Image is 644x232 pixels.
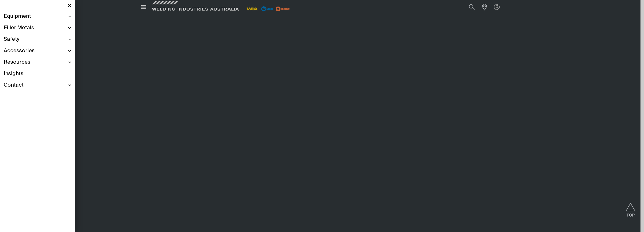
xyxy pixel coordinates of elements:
[4,22,71,34] a: Filler Metals
[4,68,71,80] a: Insights
[4,25,34,31] span: Filler Metals
[4,80,71,91] a: Contact
[4,11,71,22] a: Equipment
[4,59,30,66] span: Resources
[4,82,24,89] span: Contact
[4,45,71,57] a: Accessories
[4,13,31,20] span: Equipment
[4,57,71,68] a: Resources
[4,70,23,77] span: Insights
[4,36,19,43] span: Safety
[4,48,35,54] span: Accessories
[4,34,71,45] a: Safety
